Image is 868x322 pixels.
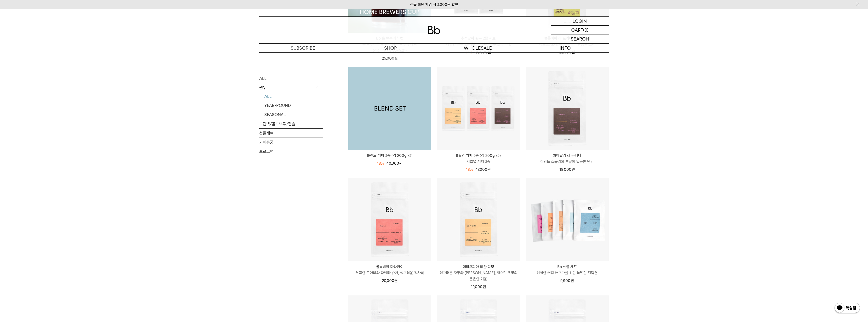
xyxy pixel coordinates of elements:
[437,67,520,150] img: 9월의 커피 3종 (각 200g x3)
[551,26,609,34] a: CART (0)
[264,101,323,110] a: YEAR-ROUND
[522,44,609,52] p: INFO
[475,50,491,54] span: 30,000
[526,153,609,165] a: 과테말라 라 몬타냐 아망드 쇼콜라와 프룬의 달콤한 만남
[377,160,384,166] div: 18%
[437,264,520,270] p: 에티오피아 비샨 디모
[559,50,575,54] span: 22,000
[437,264,520,282] a: 에티오피아 비샨 디모 싱그러운 자두와 [PERSON_NAME], 재스민 우롱의 은은한 여운
[264,92,323,101] a: ALL
[834,302,860,314] img: 카카오톡 채널 1:1 채팅 버튼
[483,285,486,289] span: 원
[437,159,520,165] p: 시즈널 커피 3종
[394,56,398,61] span: 원
[571,34,589,43] p: SEARCH
[526,153,609,159] p: 과테말라 라 몬타냐
[347,44,434,52] a: SHOP
[437,270,520,282] p: 싱그러운 자두와 [PERSON_NAME], 재스민 우롱의 은은한 여운
[259,119,323,128] a: 드립백/콜드브루/캡슐
[475,167,491,172] span: 47,000
[259,128,323,137] a: 선물세트
[526,178,609,261] img: Bb 샘플 세트
[526,264,609,276] a: Bb 샘플 세트 섬세한 커피 애호가를 위한 특별한 컬렉션
[348,264,431,276] a: 콜롬비아 마라카이 달콤한 구아바와 파넬라 슈거, 싱그러운 청사과
[583,26,588,34] p: (0)
[259,44,347,52] a: SUBSCRIBE
[437,153,520,159] p: 9월의 커피 3종 (각 200g x3)
[560,278,574,283] span: 9,900
[410,2,458,7] a: 신규 회원 가입 시 3,000원 할인
[348,67,431,150] img: 1000001179_add2_053.png
[572,17,587,25] p: LOGIN
[570,278,574,283] span: 원
[571,167,575,172] span: 원
[466,166,473,173] div: 18%
[471,285,486,289] span: 19,000
[259,138,323,146] a: 커피용품
[348,270,431,276] p: 달콤한 구아바와 파넬라 슈거, 싱그러운 청사과
[526,67,609,150] img: 과테말라 라 몬타냐
[399,161,402,166] span: 원
[264,110,323,119] a: SEASONAL
[488,50,491,54] span: 원
[551,17,609,26] a: LOGIN
[437,178,520,261] img: 에티오피아 비샨 디모
[348,178,431,261] img: 콜롬비아 마라카이
[259,74,323,83] a: ALL
[382,56,398,61] span: 25,000
[348,67,431,150] a: 블렌드 커피 3종 (각 200g x3)
[386,161,402,166] span: 40,000
[437,153,520,165] a: 9월의 커피 3종 (각 200g x3) 시즈널 커피 3종
[348,264,431,270] p: 콜롬비아 마라카이
[259,83,323,92] p: 원두
[487,167,491,172] span: 원
[259,147,323,156] a: 프로그램
[526,270,609,276] p: 섬세한 커피 애호가를 위한 특별한 컬렉션
[382,278,398,283] span: 20,000
[434,44,522,52] p: WHOLESALE
[348,153,431,159] a: 블렌드 커피 3종 (각 200g x3)
[560,167,575,172] span: 18,000
[526,159,609,165] p: 아망드 쇼콜라와 프룬의 달콤한 만남
[394,278,398,283] span: 원
[428,26,440,34] img: 로고
[571,26,583,34] p: CART
[571,50,575,54] span: 원
[526,264,609,270] p: Bb 샘플 세트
